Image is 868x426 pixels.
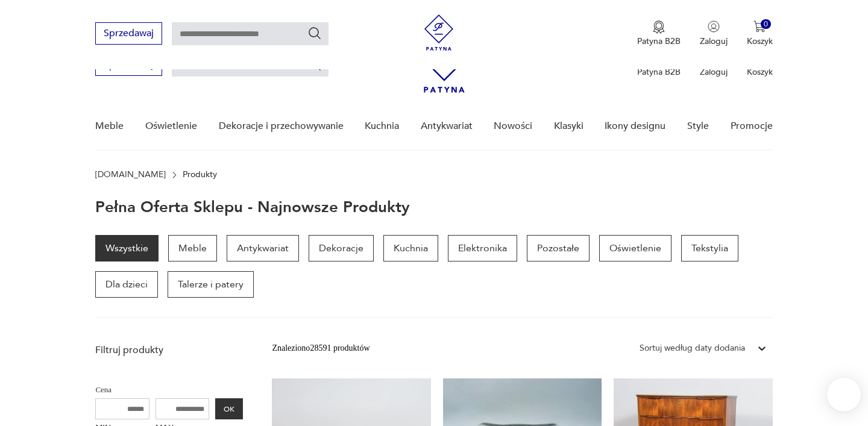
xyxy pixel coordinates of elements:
p: Zaloguj [700,36,728,47]
p: Cena [95,383,243,396]
a: Dla dzieci [95,271,158,298]
p: Patyna B2B [637,66,681,78]
h1: Pełna oferta sklepu - najnowsze produkty [95,199,410,216]
button: Zaloguj [700,20,728,47]
a: Tekstylia [681,235,738,262]
a: Wszystkie [95,235,159,262]
p: Produkty [183,170,217,180]
a: Ikony designu [605,103,665,149]
a: Sprzedawaj [95,61,162,70]
a: Antykwariat [421,103,473,149]
p: Filtruj produkty [95,343,243,357]
a: Antykwariat [227,235,299,262]
a: Nowości [494,103,532,149]
img: Ikonka użytkownika [708,20,720,33]
a: [DOMAIN_NAME] [95,170,166,180]
img: Ikona koszyka [753,20,766,33]
a: Oświetlenie [599,235,671,262]
div: 0 [761,19,771,30]
p: Koszyk [747,66,773,78]
a: Dekoracje i przechowywanie [219,103,344,149]
img: Patyna - sklep z meblami i dekoracjami vintage [421,14,457,51]
a: Style [687,103,709,149]
button: Patyna B2B [637,20,681,47]
div: Znaleziono 28591 produktów [272,342,370,355]
button: 0Koszyk [747,20,773,47]
a: Meble [95,103,124,149]
p: Koszyk [747,36,773,47]
img: Ikona medalu [653,20,665,34]
p: Zaloguj [700,66,728,78]
a: Elektronika [448,235,517,262]
div: Sortuj według daty dodania [640,342,745,355]
a: Kuchnia [383,235,438,262]
a: Dekoracje [309,235,374,262]
a: Klasyki [554,103,583,149]
button: Sprzedawaj [95,22,162,45]
a: Ikona medaluPatyna B2B [637,20,681,47]
button: OK [215,398,243,419]
iframe: Smartsupp widget button [827,378,861,412]
a: Sprzedawaj [95,30,162,39]
button: Szukaj [307,26,322,40]
a: Talerze i patery [168,271,254,298]
a: Pozostałe [527,235,590,262]
a: Oświetlenie [145,103,197,149]
a: Kuchnia [365,103,399,149]
p: Patyna B2B [637,36,681,47]
a: Promocje [731,103,773,149]
a: Meble [168,235,217,262]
